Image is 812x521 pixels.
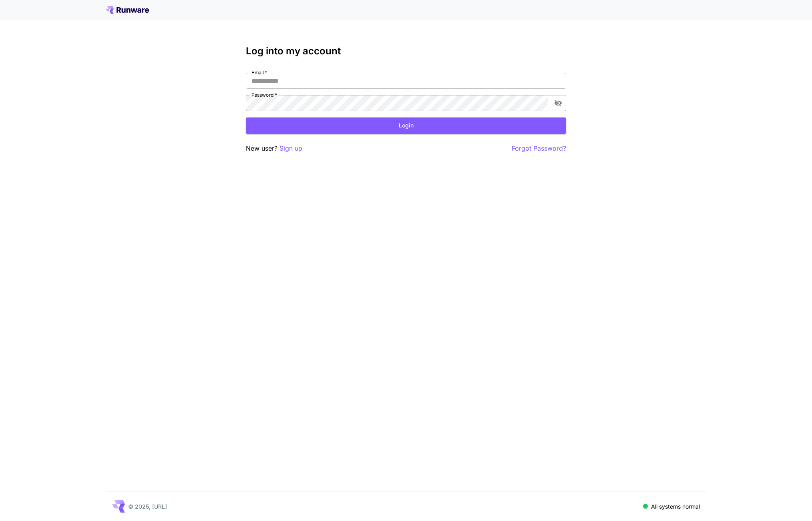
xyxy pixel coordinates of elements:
[246,143,302,153] p: New user?
[512,143,566,153] button: Forgot Password?
[279,143,302,153] button: Sign up
[246,46,566,57] h3: Log into my account
[128,502,167,511] p: © 2025, [URL]
[651,502,700,511] p: All systems normal
[251,69,267,76] label: Email
[246,117,566,134] button: Login
[251,91,277,98] label: Password
[551,96,565,110] button: toggle password visibility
